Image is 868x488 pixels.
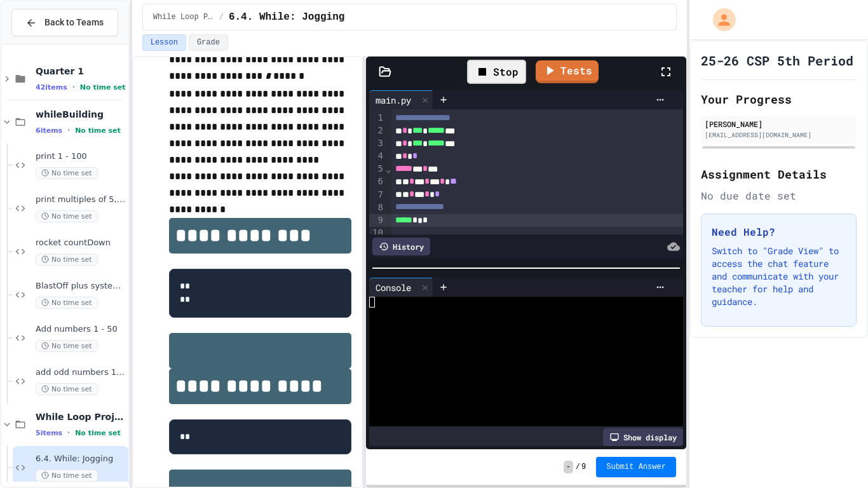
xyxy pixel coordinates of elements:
span: 6.4. While: Jogging [36,454,126,464]
button: Grade [189,34,228,51]
div: 7 [369,189,385,201]
div: No due date set [701,188,857,203]
p: Switch to "Grade View" to access the chat feature and communicate with your teacher for help and ... [712,245,846,308]
a: Tests [536,60,599,83]
span: • [67,428,70,438]
div: 10 [369,227,385,240]
span: • [72,82,75,92]
span: 6.4. While: Jogging [229,10,344,25]
div: Console [369,281,417,294]
div: 3 [369,137,385,150]
h3: Need Help? [712,224,846,240]
span: No time set [36,210,98,222]
span: No time set [36,470,98,482]
span: No time set [36,383,98,395]
div: [PERSON_NAME] [705,118,853,130]
span: 9 [581,462,586,472]
h2: Your Progress [701,90,857,108]
div: Show display [603,428,683,446]
span: - [564,461,573,473]
div: 2 [369,125,385,137]
div: main.py [369,90,433,109]
div: My Account [700,5,739,34]
div: History [372,238,430,255]
div: 5 [369,163,385,175]
span: print 1 - 100 [36,151,126,162]
button: Lesson [142,34,186,51]
div: 8 [369,201,385,214]
span: Submit Answer [606,462,666,472]
div: 9 [369,214,385,227]
span: While Loop Projects [36,411,126,423]
span: Fold line [385,164,391,174]
div: main.py [369,93,417,107]
span: 42 items [36,83,67,91]
span: No time set [75,429,121,437]
button: Back to Teams [11,9,118,36]
span: print multiples of 5, 1-100 [36,194,126,205]
span: whileBuilding [36,109,126,120]
span: No time set [36,297,98,309]
span: While Loop Projects [153,12,214,22]
span: No time set [80,83,126,91]
span: Add numbers 1 - 50 [36,324,126,335]
div: 6 [369,175,385,188]
span: 6 items [36,126,62,135]
span: No time set [36,254,98,266]
div: Stop [467,60,526,84]
span: rocket countDown [36,238,126,248]
span: / [576,462,580,472]
span: Quarter 1 [36,65,126,77]
span: No time set [36,340,98,352]
div: [EMAIL_ADDRESS][DOMAIN_NAME] [705,130,853,140]
span: / [219,12,224,22]
span: Back to Teams [44,16,104,29]
span: 5 items [36,429,62,437]
span: No time set [75,126,121,135]
span: No time set [36,167,98,179]
h1: 25-26 CSP 5th Period [701,51,853,69]
span: add odd numbers 1-1000 [36,367,126,378]
span: BlastOff plus system check [36,281,126,292]
span: • [67,125,70,135]
button: Submit Answer [596,457,676,477]
div: 1 [369,112,385,125]
div: 4 [369,150,385,163]
div: Console [369,278,433,297]
h2: Assignment Details [701,165,857,183]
